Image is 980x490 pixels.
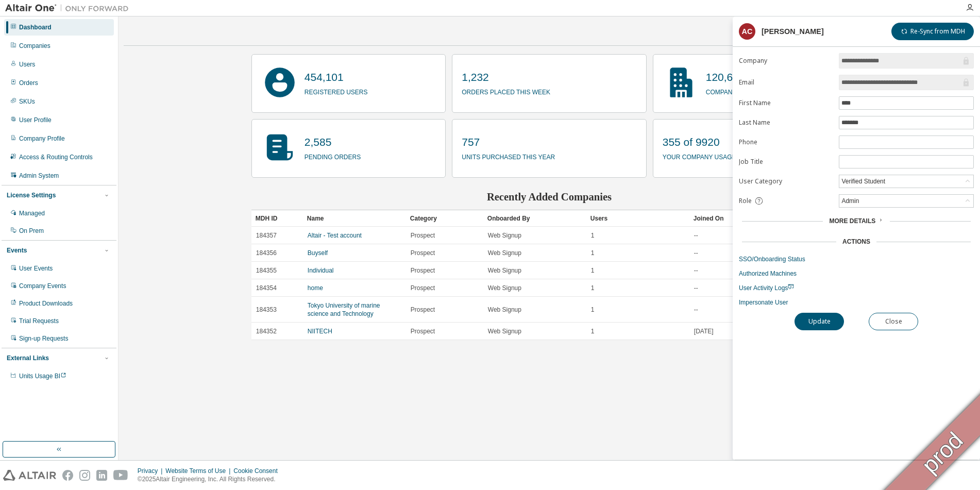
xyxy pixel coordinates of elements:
[19,373,66,380] span: Units Usage BI
[694,306,698,314] span: --
[739,99,833,107] label: First Name
[256,284,277,292] span: 184354
[694,231,698,240] span: --
[842,238,870,246] div: Actions
[411,327,435,335] span: Prospect
[462,134,555,150] p: 757
[7,246,27,255] div: Events
[19,134,65,143] div: Company Profile
[233,467,283,475] div: Cookie Consent
[488,231,521,240] span: Web Signup
[694,266,698,275] span: --
[795,313,844,330] button: Update
[739,119,833,127] label: Last Name
[694,284,698,292] span: --
[305,134,361,150] p: 2,585
[19,97,35,106] div: SKUs
[19,172,59,180] div: Admin System
[256,266,277,275] span: 184355
[591,306,595,314] span: 1
[308,328,332,335] a: NIITECH
[256,231,277,240] span: 184357
[19,334,68,343] div: Sign-up Requests
[307,210,402,227] div: Name
[19,282,66,290] div: Company Events
[839,175,973,188] div: Verified Student
[19,60,35,69] div: Users
[256,306,277,314] span: 184353
[488,327,521,335] span: Web Signup
[308,232,362,239] a: Altair - Test account
[19,42,50,50] div: Companies
[251,190,847,204] h2: Recently Added Companies
[739,197,752,205] span: Role
[19,317,59,325] div: Trial Requests
[256,249,277,257] span: 184356
[138,467,165,475] div: Privacy
[663,150,736,162] p: your company usage
[411,249,435,257] span: Prospect
[591,231,595,240] span: 1
[739,284,794,292] span: User Activity Logs
[488,284,521,292] span: Web Signup
[19,23,52,31] div: Dashboard
[739,269,974,278] a: Authorized Machines
[19,264,53,273] div: User Events
[7,191,56,199] div: License Settings
[19,227,44,235] div: On Prem
[487,210,582,227] div: Onboarded By
[840,176,887,187] div: Verified Student
[462,70,550,85] p: 1,232
[739,177,833,185] label: User Category
[411,266,435,275] span: Prospect
[488,249,521,257] span: Web Signup
[19,153,93,161] div: Access & Routing Controls
[7,354,49,362] div: External Links
[3,470,56,481] img: altair_logo.svg
[256,210,299,227] div: MDH ID
[113,470,128,481] img: youtube.svg
[488,306,521,314] span: Web Signup
[762,27,824,36] div: [PERSON_NAME]
[739,298,974,307] a: Impersonate User
[19,209,45,217] div: Managed
[840,195,860,207] div: Admin
[694,210,782,227] div: Joined On
[839,195,973,207] div: Admin
[410,210,479,227] div: Category
[462,85,550,97] p: orders placed this week
[62,470,73,481] img: facebook.svg
[739,78,833,87] label: Email
[462,150,555,162] p: units purchased this year
[19,299,73,308] div: Product Downloads
[591,284,595,292] span: 1
[308,249,328,257] a: Buyself
[308,284,323,292] a: home
[308,302,380,317] a: Tokyo University of marine science and Technology
[891,23,974,40] button: Re-Sync from MDH
[5,3,134,13] img: Altair One
[663,134,736,150] p: 355 of 9920
[706,70,766,85] p: 120,675
[165,467,233,475] div: Website Terms of Use
[739,138,833,146] label: Phone
[411,306,435,314] span: Prospect
[869,313,918,330] button: Close
[411,284,435,292] span: Prospect
[256,327,277,335] span: 184352
[96,470,107,481] img: linkedin.svg
[19,116,52,124] div: User Profile
[138,475,284,484] p: © 2025 Altair Engineering, Inc. All Rights Reserved.
[305,85,368,97] p: registered users
[739,158,833,166] label: Job Title
[694,327,714,335] span: [DATE]
[829,217,875,225] span: More Details
[591,327,595,335] span: 1
[305,70,368,85] p: 454,101
[739,23,755,40] div: AC
[305,150,361,162] p: pending orders
[79,470,90,481] img: instagram.svg
[694,249,698,257] span: --
[706,85,766,97] p: companies added
[590,210,685,227] div: Users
